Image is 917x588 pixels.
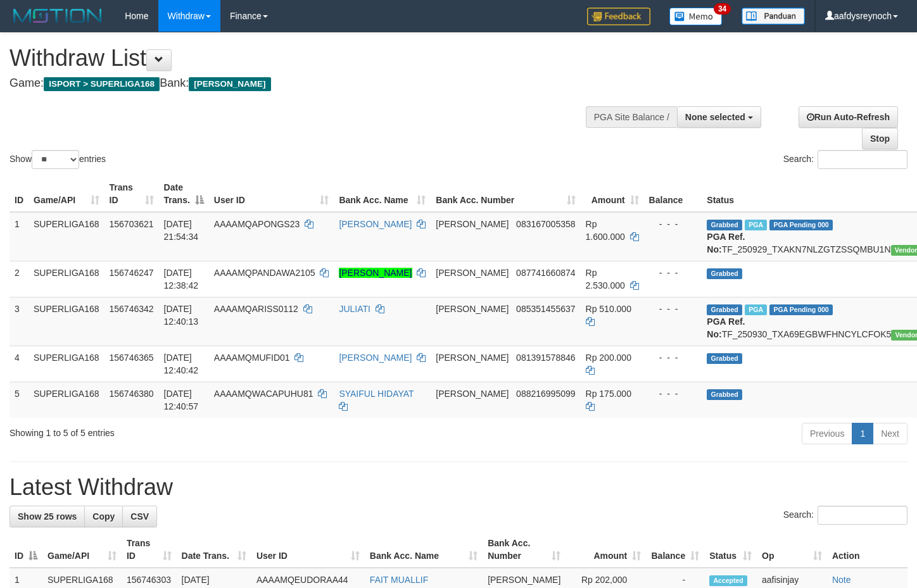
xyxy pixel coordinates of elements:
[164,268,199,291] span: [DATE] 12:38:42
[707,316,745,339] b: PGA Ref. No:
[9,297,28,346] td: 3
[339,389,414,399] a: SYAIFUL HIDAYAT
[28,261,104,297] td: SUPERLIGA168
[122,532,177,568] th: Trans ID: activate to sort column ascending
[685,112,745,122] span: None selected
[586,304,631,314] span: Rp 510.000
[339,219,412,229] a: [PERSON_NAME]
[436,268,509,278] span: [PERSON_NAME]
[18,511,77,522] span: Show 25 rows
[704,532,757,568] th: Status: activate to sort column ascending
[873,423,908,444] a: Next
[28,297,104,346] td: SUPERLIGA168
[214,353,290,363] span: AAAAMQMUFID01
[488,575,560,585] span: [PERSON_NAME]
[483,532,566,568] th: Bank Acc. Number: activate to sort column ascending
[214,268,315,278] span: AAAAMQPANDAWA2105
[644,176,702,212] th: Balance
[516,389,575,399] span: Copy 088216995099 to clipboard
[566,532,646,568] th: Amount: activate to sort column ascending
[646,532,704,568] th: Balance: activate to sort column ascending
[769,220,833,230] span: PGA Pending
[28,212,104,261] td: SUPERLIGA168
[122,506,157,527] a: CSV
[92,511,115,522] span: Copy
[334,176,431,212] th: Bank Acc. Name: activate to sort column ascending
[42,532,122,568] th: Game/API: activate to sort column ascending
[110,219,154,229] span: 156703621
[436,353,509,363] span: [PERSON_NAME]
[209,176,334,212] th: User ID: activate to sort column ascending
[707,220,742,230] span: Grabbed
[431,176,580,212] th: Bank Acc. Number: activate to sort column ascending
[707,304,742,315] span: Grabbed
[339,304,370,314] a: JULIATI
[177,532,251,568] th: Date Trans.: activate to sort column ascending
[9,506,85,527] a: Show 25 rows
[714,3,731,15] span: 34
[370,575,428,585] a: FAIT MUALLIF
[742,8,805,25] img: panduan.png
[707,268,742,279] span: Grabbed
[799,106,898,128] a: Run Auto-Refresh
[214,304,298,314] span: AAAAMQARISS0112
[9,6,106,25] img: MOTION_logo.png
[586,106,677,128] div: PGA Site Balance /
[649,351,697,364] div: - - -
[9,382,28,418] td: 5
[586,219,625,242] span: Rp 1.600.000
[9,46,598,71] h1: Withdraw List
[852,423,873,444] a: 1
[251,532,365,568] th: User ID: activate to sort column ascending
[28,346,104,382] td: SUPERLIGA168
[339,353,412,363] a: [PERSON_NAME]
[587,8,650,25] img: Feedback.jpg
[214,389,313,399] span: AAAAMQWACAPUHU81
[649,266,697,279] div: - - -
[707,232,745,254] b: PGA Ref. No:
[818,506,908,525] input: Search:
[159,176,209,212] th: Date Trans.: activate to sort column descending
[516,268,575,278] span: Copy 087741660874 to clipboard
[436,219,509,229] span: [PERSON_NAME]
[9,475,908,500] h1: Latest Withdraw
[44,77,160,91] span: ISPORT > SUPERLIGA168
[586,268,625,291] span: Rp 2.530.000
[9,212,28,261] td: 1
[757,532,827,568] th: Op: activate to sort column ascending
[436,389,509,399] span: [PERSON_NAME]
[832,575,851,585] a: Note
[745,220,767,230] span: Marked by aafchhiseyha
[214,219,300,229] span: AAAAMQAPONGS23
[862,128,898,149] a: Stop
[9,422,372,439] div: Showing 1 to 5 of 5 entries
[9,532,42,568] th: ID: activate to sort column descending
[586,353,631,363] span: Rp 200.000
[110,268,154,278] span: 156746247
[164,389,199,411] span: [DATE] 12:40:57
[84,506,123,527] a: Copy
[28,382,104,418] td: SUPERLIGA168
[516,353,575,363] span: Copy 081391578846 to clipboard
[669,8,723,25] img: Button%20Memo.svg
[9,176,28,212] th: ID
[649,303,697,315] div: - - -
[818,150,908,169] input: Search:
[365,532,483,568] th: Bank Acc. Name: activate to sort column ascending
[130,511,149,522] span: CSV
[649,387,697,400] div: - - -
[339,268,412,278] a: [PERSON_NAME]
[32,150,79,169] select: Showentries
[110,353,154,363] span: 156746365
[677,106,761,128] button: None selected
[28,176,104,212] th: Game/API: activate to sort column ascending
[783,506,908,525] label: Search:
[164,353,199,375] span: [DATE] 12:40:42
[783,150,908,169] label: Search:
[110,304,154,314] span: 156746342
[9,346,28,382] td: 4
[104,176,159,212] th: Trans ID: activate to sort column ascending
[827,532,908,568] th: Action
[164,304,199,327] span: [DATE] 12:40:13
[9,261,28,297] td: 2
